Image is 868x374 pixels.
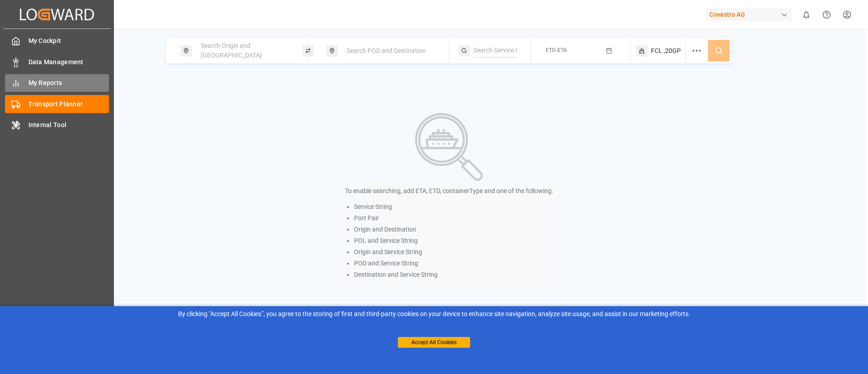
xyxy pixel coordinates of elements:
[354,225,553,234] li: Origin and Destination
[706,8,793,21] div: Covestro AG
[398,337,470,348] button: Accept All Cookies
[201,42,262,59] span: Search Origin and [GEOGRAPHIC_DATA]
[28,78,109,88] span: My Reports
[28,120,109,130] span: Internal Tool
[6,309,862,319] div: By clicking "Accept All Cookies”, you agree to the storing of first and third-party cookies on yo...
[354,247,553,257] li: Origin and Service String
[354,259,553,268] li: POD and Service String
[651,46,662,56] span: FCL
[546,47,567,53] span: ETD-ETA
[354,202,553,212] li: Service String
[28,57,109,67] span: Data Management
[28,36,109,46] span: My Cockpit
[706,6,796,23] button: Covestro AG
[354,236,553,246] li: POL and Service String
[28,99,109,109] span: Transport Planner
[5,53,109,71] a: Data Management
[5,32,109,50] a: My Cockpit
[345,186,553,196] p: To enable searching, add ETA, ETD, containerType and one of the following:
[796,5,816,25] button: show 0 new notifications
[354,213,553,223] li: Port Pair
[473,44,517,57] input: Search Service String
[5,116,109,134] a: Internal Tool
[347,47,426,54] span: Search POD and Destination
[5,95,109,113] a: Transport Planner
[536,42,625,60] button: ETD-ETA
[415,113,483,181] img: Search
[816,5,837,25] button: Help Center
[354,270,553,279] li: Destination and Service String
[5,74,109,92] a: My Reports
[664,46,681,56] span: ,20GP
